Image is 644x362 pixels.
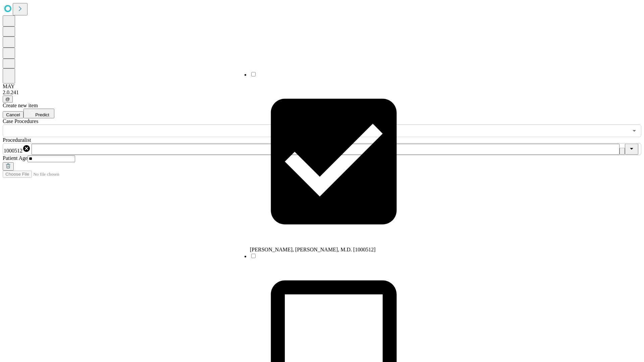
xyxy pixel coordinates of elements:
[3,96,13,103] button: @
[4,148,22,154] span: 1000512
[250,247,376,252] span: [PERSON_NAME], [PERSON_NAME], M.D. [1000512]
[3,118,38,124] span: Scheduled Procedure
[6,112,20,117] span: Cancel
[35,112,49,117] span: Predict
[3,155,28,161] span: Patient Age
[23,109,54,118] button: Predict
[3,111,23,118] button: Cancel
[5,97,10,102] span: @
[630,126,639,135] button: Open
[3,103,38,108] span: Create new item
[3,89,641,96] div: 2.0.241
[625,144,638,155] button: Close
[4,144,31,154] div: 1000512
[3,83,641,89] div: MAY
[620,148,625,155] button: Clear
[3,137,31,143] span: Proceduralist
